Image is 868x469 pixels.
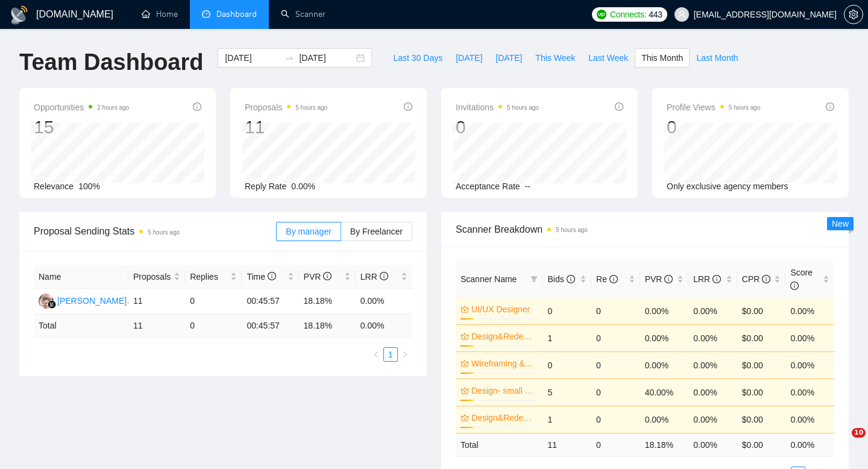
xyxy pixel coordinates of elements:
[640,406,689,433] td: 0.00%
[785,406,834,433] td: 0.00%
[542,297,591,324] td: 0
[202,10,210,18] span: dashboard
[471,330,535,343] a: Design&Redesign
[785,379,834,406] td: 0.00%
[610,8,646,21] span: Connects:
[380,272,388,280] span: info-circle
[97,104,129,111] time: 2 hours ago
[591,433,640,456] td: 0
[323,272,332,280] span: info-circle
[34,100,129,115] span: Opportunities
[737,324,786,351] td: $0.00
[542,324,591,351] td: 1
[688,324,737,351] td: 0.00%
[369,347,383,362] button: left
[286,227,331,236] span: By manager
[185,289,242,314] td: 0
[295,104,327,111] time: 5 hours ago
[530,275,538,283] span: filter
[495,51,522,65] span: [DATE]
[48,300,56,309] img: gigradar-bm.png
[737,433,786,456] td: $ 0.00
[291,181,315,191] span: 0.00%
[456,433,542,456] td: Total
[128,265,185,289] th: Proposals
[185,314,242,338] td: 0
[304,272,332,282] span: PVR
[34,314,128,338] td: Total
[34,265,128,289] th: Name
[591,324,640,351] td: 0
[299,314,356,338] td: 18.18 %
[285,53,294,63] span: swap-right
[528,270,540,288] span: filter
[57,294,127,307] div: [PERSON_NAME]
[556,227,588,233] time: 5 hours ago
[649,8,662,21] span: 443
[78,181,100,191] span: 100%
[471,411,535,424] a: Design&Redesign (without budget)
[827,428,856,457] iframe: Intercom live chat
[737,406,786,433] td: $0.00
[401,351,409,358] span: right
[712,275,721,283] span: info-circle
[456,51,482,65] span: [DATE]
[737,351,786,379] td: $0.00
[268,272,276,280] span: info-circle
[398,347,412,362] li: Next Page
[383,347,398,362] li: 1
[762,275,770,283] span: info-circle
[461,386,469,395] span: crown
[404,102,412,111] span: info-circle
[39,294,54,309] img: HH
[640,433,689,456] td: 18.18 %
[844,10,863,19] span: setting
[245,100,327,115] span: Proposals
[142,9,178,19] a: homeHome
[245,116,327,139] div: 11
[461,332,469,341] span: crown
[591,297,640,324] td: 0
[667,181,788,191] span: Only exclusive agency members
[542,379,591,406] td: 5
[832,219,849,228] span: New
[461,359,469,368] span: crown
[667,100,761,115] span: Profile Views
[591,379,640,406] td: 0
[471,357,535,370] a: Wireframing & UX Prototype (without budget)
[34,116,129,139] div: 15
[190,270,228,283] span: Replies
[535,51,575,65] span: This Week
[386,48,449,68] button: Last 30 Days
[588,51,628,65] span: Last Week
[471,303,535,316] a: UI/UX Designer
[542,351,591,379] td: 0
[785,297,834,324] td: 0.00%
[693,274,721,284] span: LRR
[640,379,689,406] td: 40.00%
[844,10,863,19] a: setting
[525,181,530,191] span: --
[547,274,574,284] span: Bids
[471,384,535,397] a: Design- small business ([GEOGRAPHIC_DATA])(4)
[591,351,640,379] td: 0
[737,379,786,406] td: $0.00
[216,9,257,19] span: Dashboard
[225,51,280,65] input: Start date
[456,222,834,237] span: Scanner Breakdown
[790,268,813,291] span: Score
[678,10,686,19] span: user
[456,116,539,139] div: 0
[39,295,127,305] a: HH[PERSON_NAME]
[641,51,683,65] span: This Month
[398,347,412,362] button: right
[281,9,325,19] a: searchScanner
[688,406,737,433] td: 0.00%
[356,314,412,338] td: 0.00 %
[688,433,737,456] td: 0.00 %
[299,51,354,65] input: End date
[34,224,276,239] span: Proposal Sending Stats
[299,289,356,314] td: 18.18%
[742,274,770,284] span: CPR
[34,181,74,191] span: Relevance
